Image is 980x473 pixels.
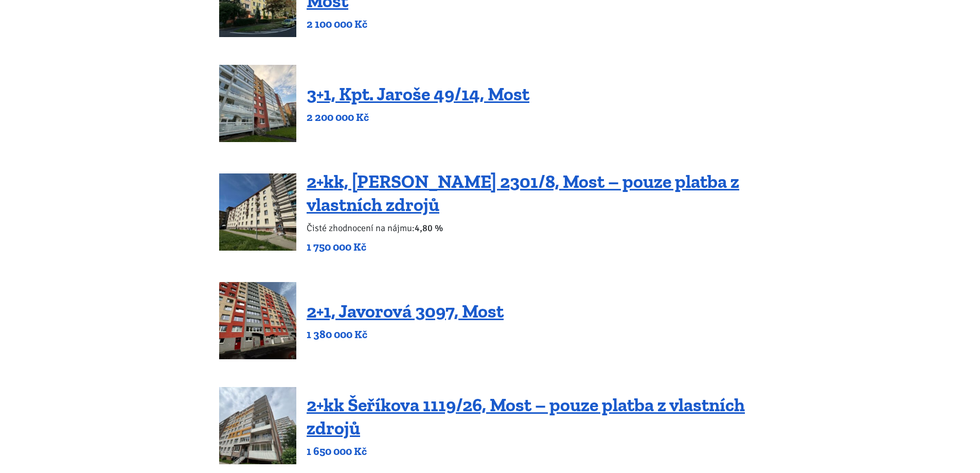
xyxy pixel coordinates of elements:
[307,300,504,322] a: 2+1, Javorová 3097, Most
[307,327,504,342] p: 1 380 000 Kč
[415,222,443,234] b: 4,80 %
[307,17,761,31] p: 2 100 000 Kč
[307,394,745,439] a: 2+kk Šeříkova 1119/26, Most – pouze platba z vlastních zdrojů
[307,83,529,105] a: 3+1, Kpt. Jaroše 49/14, Most
[307,170,739,216] a: 2+kk, [PERSON_NAME] 2301/8, Most – pouze platba z vlastních zdrojů
[307,110,529,125] p: 2 200 000 Kč
[307,240,761,254] p: 1 750 000 Kč
[307,221,761,235] p: Čisté zhodnocení na nájmu:
[307,444,761,459] p: 1 650 000 Kč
